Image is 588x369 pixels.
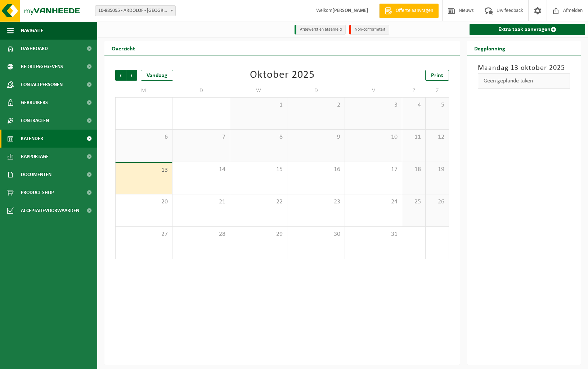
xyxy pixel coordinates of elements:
span: 21 [176,198,226,206]
span: 20 [119,198,169,206]
span: 4 [406,101,422,109]
span: 17 [349,166,398,174]
span: Print [431,73,443,78]
span: 8 [234,133,283,141]
span: 10 [349,133,398,141]
td: Z [402,84,426,97]
span: 19 [429,166,445,174]
span: Navigatie [21,22,43,40]
li: Non-conformiteit [349,25,389,35]
span: 11 [406,133,422,141]
span: 14 [176,166,226,174]
span: 3 [349,101,398,109]
span: Offerte aanvragen [394,7,435,14]
div: Oktober 2025 [250,70,315,81]
span: 23 [291,198,341,206]
span: 28 [176,230,226,238]
span: Bedrijfsgegevens [21,58,63,76]
span: 15 [234,166,283,174]
div: Geen geplande taken [478,73,570,89]
span: Volgende [126,70,137,81]
span: Vorige [115,70,126,81]
span: Kalender [21,130,43,148]
span: 6 [119,133,169,141]
span: 12 [429,133,445,141]
span: Contracten [21,112,49,130]
span: Documenten [21,166,51,184]
span: 27 [119,230,169,238]
span: 22 [234,198,283,206]
span: Acceptatievoorwaarden [21,202,79,220]
td: V [345,84,402,97]
span: Contactpersonen [21,76,63,94]
span: 26 [429,198,445,206]
span: 10-885095 - ARDOLOF - ARDOOIE [95,6,175,16]
span: 24 [349,198,398,206]
td: W [230,84,287,97]
td: D [172,84,230,97]
span: 1 [234,101,283,109]
span: 25 [406,198,422,206]
span: 29 [234,230,283,238]
span: 16 [291,166,341,174]
a: Offerte aanvragen [379,4,439,18]
strong: [PERSON_NAME] [332,8,368,13]
span: 5 [429,101,445,109]
a: Extra taak aanvragen [470,24,585,35]
span: 30 [291,230,341,238]
td: Z [426,84,449,97]
span: 31 [349,230,398,238]
span: Rapportage [21,148,49,166]
span: 9 [291,133,341,141]
div: Vandaag [141,70,173,81]
td: M [115,84,172,97]
span: 7 [176,133,226,141]
span: Gebruikers [21,94,48,112]
span: 2 [291,101,341,109]
span: Dashboard [21,40,48,58]
h2: Dagplanning [467,41,512,55]
h2: Overzicht [104,41,142,55]
td: D [287,84,345,97]
a: Print [425,70,449,81]
li: Afgewerkt en afgemeld [295,25,346,35]
span: Product Shop [21,184,54,202]
h3: Maandag 13 oktober 2025 [478,63,570,73]
span: 13 [119,166,169,174]
span: 18 [406,166,422,174]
